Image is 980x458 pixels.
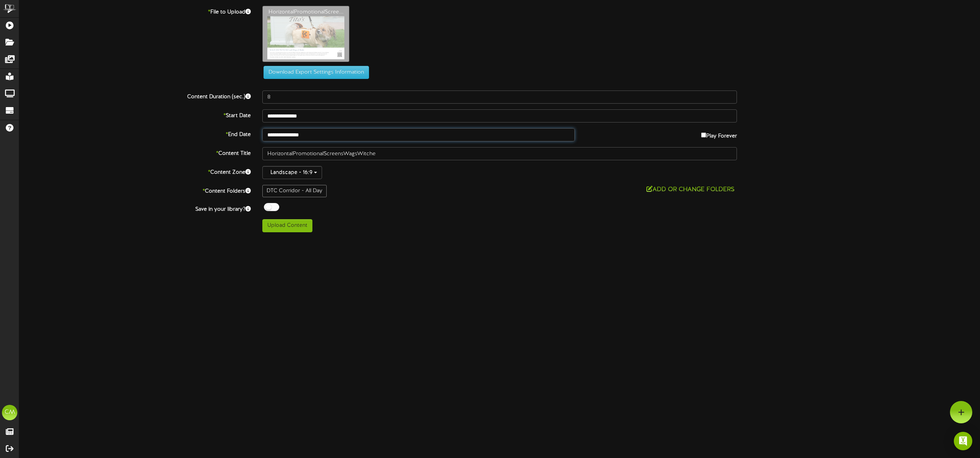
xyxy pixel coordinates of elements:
input: Title of this Content [262,147,737,160]
div: Open Intercom Messenger [954,432,972,450]
input: Play Forever [701,133,706,138]
label: Save in your library? [13,203,257,213]
label: Start Date [13,109,257,120]
button: Download Export Settings Information [263,66,369,79]
label: File to Upload [13,6,257,16]
label: Play Forever [701,128,737,140]
button: Landscape - 16:9 [262,166,322,179]
a: Download Export Settings Information [260,70,369,75]
label: Content Duration (sec.) [13,91,257,101]
button: Upload Content [262,219,312,232]
label: End Date [13,128,257,139]
label: Content Zone [13,166,257,176]
button: Add or Change Folders [644,185,737,195]
label: Content Title [13,147,257,158]
label: Content Folders [13,185,257,195]
div: CM [2,405,17,420]
div: DTC Corridor - All Day [262,185,327,197]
